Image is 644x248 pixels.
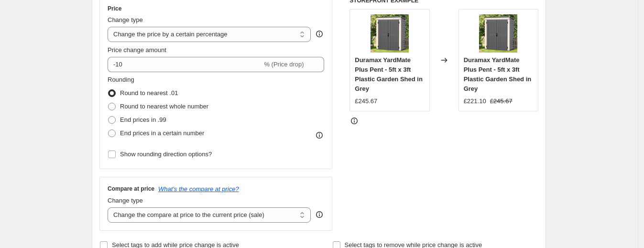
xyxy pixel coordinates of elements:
[464,97,486,106] div: £221.10
[479,14,517,53] img: Yardmate-Pent-Plus-5x3-Lifestyle-Zoomed-In_80x.png
[158,185,239,193] button: What's the compare at price?
[315,210,324,219] div: help
[108,16,143,23] span: Change type
[120,89,178,97] span: Round to nearest .01
[315,29,324,39] div: help
[108,197,143,204] span: Change type
[120,129,204,137] span: End prices in a certain number
[108,46,166,54] span: Price change amount
[264,61,304,68] span: % (Price drop)
[108,185,154,193] h3: Compare at price
[120,151,212,158] span: Show rounding direction options?
[120,116,166,123] span: End prices in .99
[108,5,121,12] h3: Price
[108,76,134,83] span: Rounding
[355,97,377,106] div: £245.67
[355,56,423,92] span: Duramax YardMate Plus Pent - 5ft x 3ft Plastic Garden Shed in Grey
[371,14,409,53] img: Yardmate-Pent-Plus-5x3-Lifestyle-Zoomed-In_80x.png
[464,56,532,92] span: Duramax YardMate Plus Pent - 5ft x 3ft Plastic Garden Shed in Grey
[108,57,262,72] input: -15
[490,97,513,106] strike: £245.67
[120,103,208,110] span: Round to nearest whole number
